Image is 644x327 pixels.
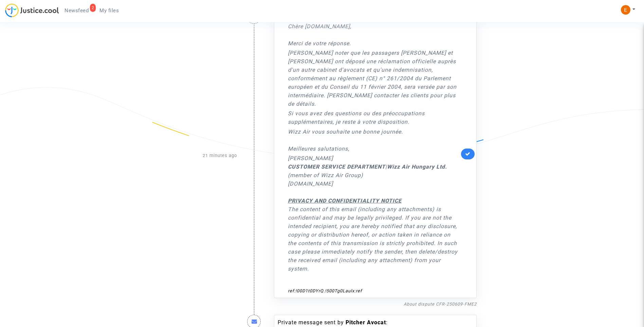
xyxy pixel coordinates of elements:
[288,163,447,178] span: | (member of Wizz Air Group)
[90,4,96,12] div: 2
[94,5,124,16] a: My files
[288,155,333,161] span: [PERSON_NAME]
[59,5,94,16] a: 2Newsfeed
[65,7,89,14] span: Newsfeed
[288,49,459,108] p: [PERSON_NAME] noter que les passagers [PERSON_NAME] et [PERSON_NAME] ont déposé une réclamation o...
[288,23,351,30] span: Chère [DOMAIN_NAME],
[288,180,333,187] a: [DOMAIN_NAME]
[346,319,386,326] b: Pitcher Avocat
[288,22,459,294] div: ref:!00D1t0DYrQ.!500Tg0Laulx:ref
[621,5,630,15] img: ACg8ocIeiFvHKe4dA5oeRFd_CiCnuxWUEc1A2wYhRJE3TTWt=s96-c
[288,197,458,272] span: The content of this email (including any attachments) is confidential and may be legally privileg...
[387,163,447,170] b: Wizz Air Hungary Ltd.
[288,163,385,170] b: CUSTOMER SERVICE DEPARTMENT
[288,145,349,152] span: Meilleures salutations,
[288,109,459,126] p: Si vous avez des questions ou des préoccupations supplémentaires, je reste à votre disposition.
[288,197,402,204] u: PRIVACY AND CONFIDENTIALITY NOTICE
[99,7,119,14] span: My files
[5,3,59,17] img: jc-logo.svg
[404,302,477,307] a: About dispute CFR-250609-FME2
[288,40,351,47] span: Merci de votre réponse.
[162,3,242,308] div: 21 minutes ago
[278,14,459,294] div: Message sent by :
[288,127,459,153] p: Wizz Air vous souhaite une bonne journée.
